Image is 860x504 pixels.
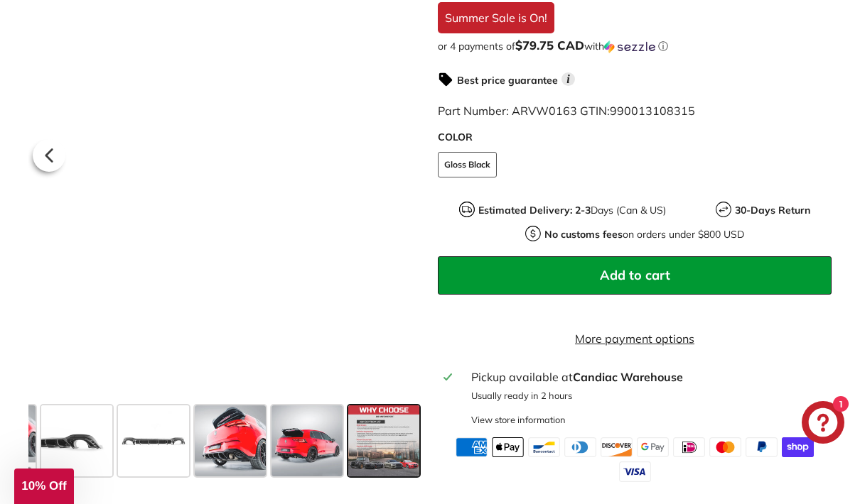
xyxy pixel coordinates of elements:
[471,389,826,402] p: Usually ready in 2 hours
[438,130,832,145] label: COLOR
[564,437,596,457] img: diners_club
[573,370,683,384] strong: Candiac Warehouse
[709,437,741,457] img: master
[478,203,666,218] p: Days (Can & US)
[471,368,826,385] div: Pickup available at
[438,104,695,118] span: Part Number: ARVW0163 GTIN:
[746,437,778,457] img: paypal
[637,437,669,457] img: google_pay
[797,401,849,447] inbox-online-store-chat: Shopify online store chat
[619,461,651,481] img: visa
[14,469,74,504] div: 10% Off
[456,437,488,457] img: american_express
[471,413,566,427] div: View store information
[601,437,633,457] img: discover
[457,74,558,87] strong: Best price guarantee
[544,228,623,241] strong: No customs fees
[600,267,670,283] span: Add to cart
[438,2,554,33] div: Summer Sale is On!
[528,437,560,457] img: bancontact
[21,479,66,493] span: 10% Off
[438,39,832,53] div: or 4 payments of$79.75 CADwithSezzle Click to learn more about Sezzle
[438,256,832,295] button: Add to cart
[604,40,655,53] img: Sezzle
[673,437,705,457] img: ideal
[544,227,744,242] p: on orders under $800 USD
[438,39,832,53] div: or 4 payments of with
[735,204,810,217] strong: 30-Days Return
[515,38,584,53] span: $79.75 CAD
[478,204,591,217] strong: Estimated Delivery: 2-3
[782,437,814,457] img: shopify_pay
[561,72,575,86] span: i
[610,104,695,118] span: 990013108315
[438,330,832,347] a: More payment options
[492,437,524,457] img: apple_pay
